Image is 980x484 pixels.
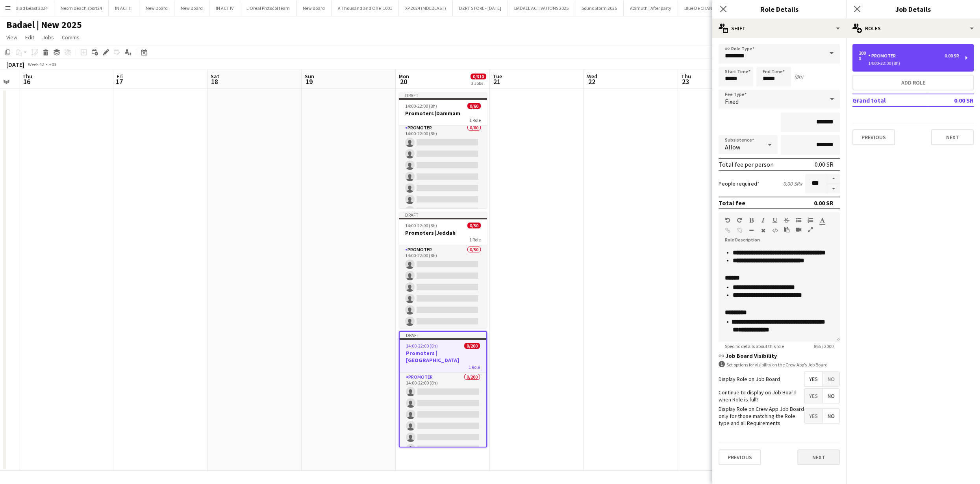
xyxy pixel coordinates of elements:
[508,0,575,16] button: BADAEL ACTIVATIONS 2025
[587,73,597,80] span: Wed
[398,77,409,86] span: 20
[296,0,332,16] button: New Board
[823,389,839,403] span: No
[719,389,804,403] label: Continue to display on Job Board when Role is full?
[725,143,740,151] span: Allow
[586,77,597,86] span: 22
[332,0,399,16] button: A Thousand and One |1001
[399,92,487,208] app-job-card: Draft14:00-22:00 (8h)0/60Promoters |Dammam1 RolePROMOTER0/6014:00-22:00 (8h)
[796,217,801,223] button: Unordered List
[211,73,219,80] span: Sat
[815,160,834,168] div: 0.00 SR
[725,217,730,223] button: Undo
[399,110,487,117] h3: Promoters |Dammam
[6,34,17,41] span: View
[852,75,974,90] button: Add role
[304,77,314,86] span: 19
[115,77,123,86] span: 17
[859,61,959,65] div: 14:00-22:00 (8h)
[808,226,813,233] button: Fullscreen
[139,0,174,16] button: New Board
[796,226,801,233] button: Insert video
[399,212,487,328] app-job-card: Draft14:00-22:00 (8h)0/50Promoters |Jeddah1 RolePROMOTER0/5014:00-22:00 (8h)
[492,77,502,86] span: 21
[868,53,899,59] div: PROMOTER
[827,174,840,184] button: Increase
[748,217,754,223] button: Bold
[467,103,481,109] span: 0/60
[794,73,803,80] div: (8h)
[719,361,840,368] div: Set options for visibility on the Crew App’s Job Board
[399,331,487,447] app-job-card: Draft14:00-22:00 (8h)0/200Promoters |[GEOGRAPHIC_DATA]1 RolePROMOTER0/20014:00-22:00 (8h)
[469,117,481,123] span: 1 Role
[719,449,761,465] button: Previous
[808,343,840,349] span: 865 / 2000
[719,405,804,427] label: Display Role on Crew App Job Board only for those matching the Role type and all Requirements
[42,34,54,41] span: Jobs
[852,94,928,107] td: Grand total
[928,94,974,107] td: 0.00 SR
[719,375,780,383] label: Display Role on Job Board
[945,53,959,59] div: 0.00 SR
[62,34,80,41] span: Comms
[305,73,314,80] span: Sun
[54,0,109,16] button: Neom Beach sport24
[405,103,437,109] span: 14:00-22:00 (8h)
[6,61,24,68] div: [DATE]
[174,0,209,16] button: New Board
[680,77,691,86] span: 23
[712,4,846,14] h3: Role Details
[467,223,481,228] span: 0/50
[406,343,438,349] span: 14:00-22:00 (8h)
[760,217,766,223] button: Italic
[846,4,980,14] h3: Job Details
[399,229,487,236] h3: Promoters |Jeddah
[719,180,760,187] label: People required
[859,50,868,61] div: 200 x
[783,180,802,187] div: 0.00 SR x
[400,332,486,338] div: Draft
[240,0,296,16] button: L'Oreal Protocol team
[575,0,624,16] button: SoundStorm 2025
[59,32,83,42] a: Comms
[772,227,778,234] button: HTML Code
[22,73,32,80] span: Thu
[117,73,123,80] span: Fri
[804,372,823,386] span: Yes
[26,61,46,67] span: Week 42
[6,19,82,31] h1: Badael | New 2025
[852,129,895,145] button: Previous
[719,352,840,359] h3: Job Board Visibility
[808,217,813,223] button: Ordered List
[804,389,823,403] span: Yes
[814,199,834,207] div: 0.00 SR
[804,409,823,423] span: Yes
[3,32,20,42] a: View
[823,372,839,386] span: No
[719,160,774,168] div: Total fee per person
[772,217,778,223] button: Underline
[784,217,789,223] button: Strikethrough
[209,77,219,86] span: 18
[7,0,54,16] button: Balad Beast 2024
[405,223,437,228] span: 14:00-22:00 (8h)
[39,32,57,42] a: Jobs
[784,226,789,233] button: Paste as plain text
[399,212,487,218] div: Draft
[22,32,37,42] a: Edit
[931,129,974,145] button: Next
[399,92,487,98] div: Draft
[819,217,825,223] button: Text Color
[725,98,739,105] span: Fixed
[493,73,502,80] span: Tue
[624,0,678,16] button: Azimuth | After party
[760,227,766,234] button: Clear Formatting
[453,0,508,16] button: DZRT STORE - [DATE]
[678,0,724,16] button: Blue De CHANEL
[737,217,742,223] button: Redo
[797,449,840,465] button: Next
[400,350,486,364] h3: Promoters |[GEOGRAPHIC_DATA]
[209,0,240,16] button: IN ACT IV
